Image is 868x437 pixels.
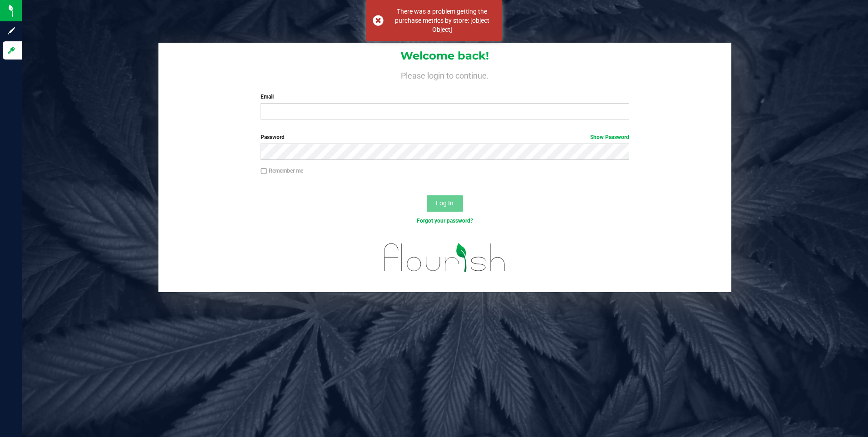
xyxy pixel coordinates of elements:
[7,26,16,35] inline-svg: Sign up
[158,50,732,62] h1: Welcome back!
[158,69,732,80] h4: Please login to continue.
[373,234,517,281] img: flourish_logo.svg
[427,195,463,212] button: Log In
[417,218,473,224] a: Forgot your password?
[590,134,629,140] a: Show Password
[261,93,629,101] label: Email
[389,7,495,34] div: There was a problem getting the purchase metrics by store: [object Object]
[261,167,303,175] label: Remember me
[261,168,267,174] input: Remember me
[436,199,454,207] span: Log In
[7,46,16,55] inline-svg: Log in
[261,134,285,140] span: Password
